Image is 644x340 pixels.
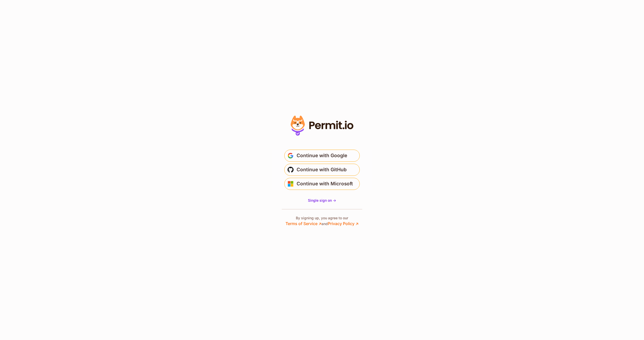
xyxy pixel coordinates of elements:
[284,178,360,190] button: Continue with Microsoft
[297,180,353,188] span: Continue with Microsoft
[297,166,347,174] span: Continue with GitHub
[284,164,360,176] button: Continue with GitHub
[284,150,360,162] button: Continue with Google
[286,221,321,226] a: Terms of Service ↗
[308,198,336,203] a: Single sign on ->
[297,152,347,160] span: Continue with Google
[286,216,358,227] p: By signing up, you agree to our and
[308,198,336,202] span: Single sign on ->
[328,221,358,226] a: Privacy Policy ↗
